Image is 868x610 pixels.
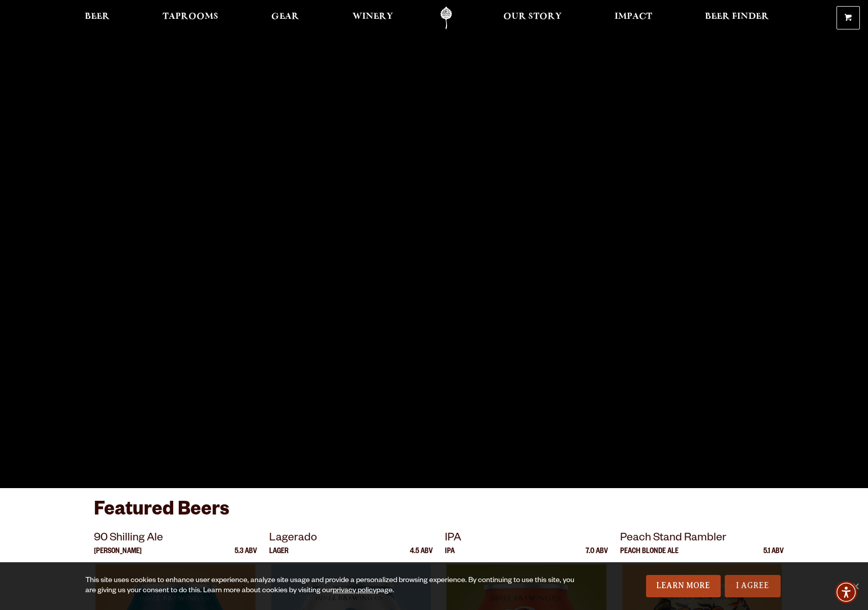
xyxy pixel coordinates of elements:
span: Beer [85,13,110,21]
div: Accessibility Menu [835,581,857,603]
p: Lagerado [269,530,433,548]
a: Learn More [646,575,721,597]
span: Taprooms [163,13,218,21]
a: Odell Home [427,7,465,29]
a: Taprooms [156,7,225,29]
h3: Featured Beers [94,498,775,529]
a: Beer Finder [698,7,776,29]
span: Our Story [503,13,562,21]
a: Impact [608,7,659,29]
a: Beer [78,7,116,29]
p: 90 Shilling Ale [94,530,258,548]
div: This site uses cookies to enhance user experience, analyze site usage and provide a personalized ... [85,576,575,596]
span: Beer Finder [705,13,769,21]
a: Gear [265,7,306,29]
a: Winery [346,7,400,29]
p: Lager [269,548,288,564]
p: 5.3 ABV [235,548,257,564]
p: IPA [445,548,455,564]
p: Peach Blonde Ale [620,548,679,564]
span: Impact [615,13,652,21]
p: 4.5 ABV [410,548,433,564]
a: Our Story [497,7,568,29]
p: Peach Stand Rambler [620,530,784,548]
span: Winery [352,13,393,21]
p: 7.0 ABV [586,548,608,564]
p: [PERSON_NAME] [94,548,142,564]
p: IPA [445,530,608,548]
p: 5.1 ABV [763,548,784,564]
span: Gear [271,13,299,21]
a: I Agree [725,575,781,597]
a: privacy policy [333,587,376,595]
